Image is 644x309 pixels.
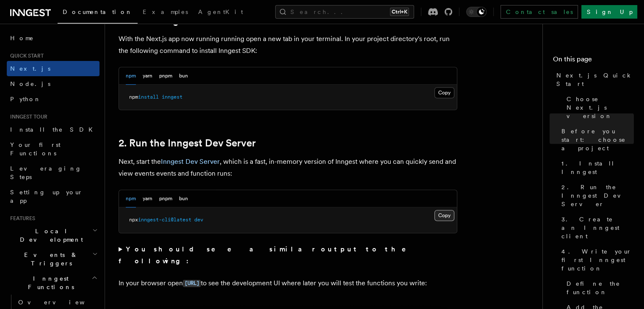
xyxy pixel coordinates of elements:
span: Node.js [10,80,50,87]
a: Node.js [7,76,100,91]
kbd: Ctrl+K [390,8,409,16]
summary: You should see a similar output to the following: [119,243,457,267]
a: Before you start: choose a project [558,124,634,156]
span: Next.js [10,65,50,72]
a: Next.js Quick Start [553,68,634,91]
button: yarn [143,67,152,85]
button: Search...Ctrl+K [275,5,414,19]
p: With the Next.js app now running running open a new tab in your terminal. In your project directo... [119,33,457,57]
a: Sign Up [581,5,637,19]
p: Next, start the , which is a fast, in-memory version of Inngest where you can quickly send and vi... [119,156,457,179]
span: Next.js Quick Start [556,71,634,88]
a: [URL] [183,279,201,287]
button: npm [126,190,136,207]
span: Python [10,96,41,102]
button: Local Development [7,223,100,247]
span: npm [129,94,138,100]
span: Quick start [7,52,44,59]
a: Install the SDK [7,122,100,137]
span: 2. Run the Inngest Dev Server [561,183,634,208]
a: Contact sales [500,5,578,19]
h4: On this page [553,54,634,68]
button: Inngest Functions [7,271,100,295]
button: Toggle dark mode [466,7,486,17]
a: 2. Run the Inngest Dev Server [119,137,256,149]
span: Documentation [63,8,133,15]
span: Features [7,215,35,222]
span: npx [129,217,138,223]
a: Inngest Dev Server [161,157,220,166]
a: 4. Write your first Inngest function [558,244,634,276]
span: 4. Write your first Inngest function [561,247,634,273]
a: 2. Run the Inngest Dev Server [558,179,634,212]
a: 3. Create an Inngest client [558,212,634,244]
a: Leveraging Steps [7,161,100,185]
span: Events & Triggers [7,251,92,268]
button: Events & Triggers [7,247,100,271]
a: 1. Install Inngest [558,156,634,179]
button: yarn [143,190,152,207]
span: 3. Create an Inngest client [561,215,634,240]
span: inngest [162,94,182,100]
span: Local Development [7,227,92,244]
p: In your browser open to see the development UI where later you will test the functions you write: [119,277,457,290]
a: Documentation [58,3,138,24]
a: Define the function [563,276,634,300]
span: Overview [18,299,105,306]
button: Copy [434,210,454,221]
button: pnpm [159,190,172,207]
button: Copy [434,87,454,98]
a: Your first Functions [7,137,100,161]
span: Choose Next.js version [567,95,634,120]
span: Define the function [567,279,634,296]
a: Next.js [7,61,100,76]
a: Choose Next.js version [563,91,634,124]
span: inngest-cli@latest [138,217,191,223]
a: AgentKit [193,3,248,23]
button: bun [179,67,188,85]
button: npm [126,67,136,85]
a: Python [7,91,100,107]
code: [URL] [183,280,201,287]
span: 1. Install Inngest [561,159,634,176]
span: Install the SDK [10,126,98,133]
span: Leveraging Steps [10,165,82,180]
span: AgentKit [198,8,243,15]
span: install [138,94,159,100]
span: Before you start: choose a project [561,127,634,152]
span: Home [10,34,34,42]
a: Examples [138,3,193,23]
span: Examples [143,8,188,15]
a: Home [7,30,100,46]
span: dev [194,217,203,223]
a: Setting up your app [7,185,100,208]
span: Inngest tour [7,113,47,120]
button: pnpm [159,67,172,85]
span: Inngest Functions [7,274,91,291]
span: Setting up your app [10,189,83,204]
span: Your first Functions [10,141,61,157]
button: bun [179,190,188,207]
strong: You should see a similar output to the following: [119,245,418,265]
